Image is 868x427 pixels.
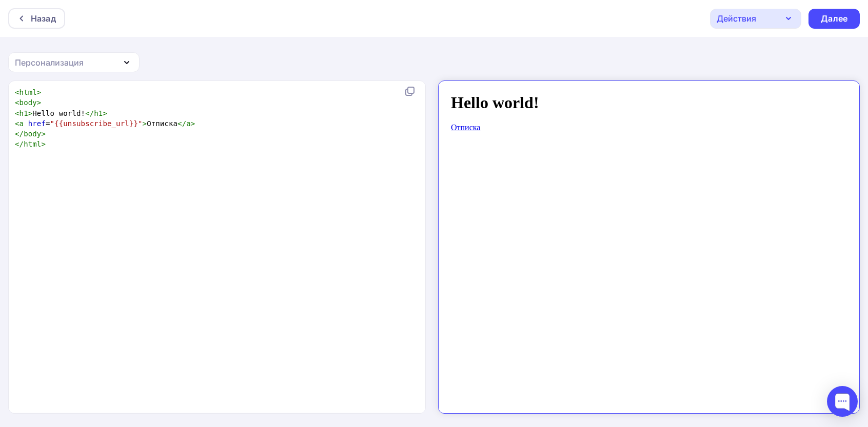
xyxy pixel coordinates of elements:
span: html [19,88,37,96]
span: < [15,109,19,117]
div: Назад [31,12,56,25]
span: body [24,130,41,138]
div: Персонализация [15,56,84,69]
span: html [24,140,41,148]
span: </ [177,119,186,128]
span: = Отписка [15,119,195,128]
span: body [19,98,37,107]
span: > [41,130,46,138]
span: a [186,119,191,128]
span: < [15,98,19,107]
button: Персонализация [8,52,140,72]
button: Действия [710,9,801,29]
span: </ [15,130,24,138]
span: < [15,88,19,96]
span: href [28,119,46,128]
span: > [37,98,42,107]
span: a [19,119,24,128]
span: </ [15,140,24,148]
h1: Hello world! [4,4,400,23]
div: Действия [717,12,756,25]
span: > [37,88,42,96]
span: h1 [94,109,103,117]
span: > [41,140,46,148]
span: "{{unsubscribe_url}}" [50,119,143,128]
span: > [103,109,107,117]
span: > [191,119,195,128]
span: > [28,109,33,117]
span: Hello world! [15,109,107,117]
a: Отписка [4,34,33,43]
div: Далее [821,13,847,25]
span: > [143,119,147,128]
span: < [15,119,19,128]
span: </ [85,109,94,117]
span: h1 [19,109,28,117]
